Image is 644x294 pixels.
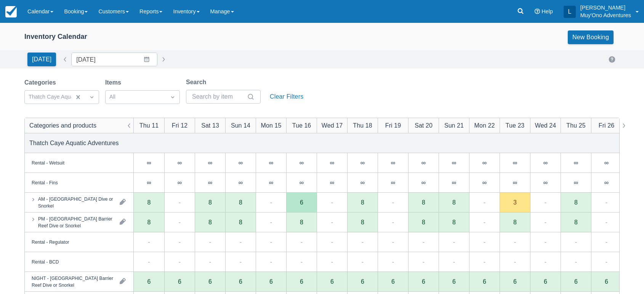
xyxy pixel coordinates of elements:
[317,272,347,292] div: 6
[483,278,486,284] div: 6
[208,199,212,205] div: 8
[5,6,17,18] img: checkfront-main-nav-mini-logo.png
[535,9,540,14] i: Help
[453,257,455,266] div: -
[32,258,59,265] div: Rental - BCD
[439,153,469,173] div: ∞
[201,121,219,130] div: Sat 13
[574,160,578,166] div: ∞
[178,179,182,185] div: ∞
[580,4,631,11] p: [PERSON_NAME]
[474,121,495,130] div: Mon 22
[530,173,561,193] div: ∞
[147,219,151,225] div: 8
[452,199,456,205] div: 8
[24,78,59,87] label: Categories
[575,257,577,266] div: -
[147,278,151,284] div: 6
[561,272,591,292] div: 6
[514,237,516,246] div: -
[530,153,561,173] div: ∞
[591,272,622,292] div: 6
[574,219,578,225] div: 8
[545,257,546,266] div: -
[408,153,439,173] div: ∞
[513,160,517,166] div: ∞
[606,217,607,227] div: -
[604,160,609,166] div: ∞
[408,272,439,292] div: 6
[378,272,408,292] div: 6
[269,160,273,166] div: ∞
[208,278,212,284] div: 6
[330,160,334,166] div: ∞
[513,199,517,205] div: 3
[378,173,408,193] div: ∞
[421,160,426,166] div: ∞
[591,173,622,193] div: ∞
[301,257,303,266] div: -
[179,257,181,266] div: -
[561,173,591,193] div: ∞
[239,160,243,166] div: ∞
[469,173,500,193] div: ∞
[444,121,464,130] div: Sun 21
[361,278,364,284] div: 6
[482,179,487,185] div: ∞
[568,30,614,44] a: New Booking
[186,78,209,87] label: Search
[580,11,631,19] p: Muy'Ono Adventures
[484,217,485,227] div: -
[225,153,256,173] div: ∞
[179,198,181,207] div: -
[24,32,87,41] div: Inventory Calendar
[469,272,500,292] div: 6
[423,257,425,266] div: -
[423,237,425,246] div: -
[513,278,517,284] div: 6
[484,257,485,266] div: -
[256,272,286,292] div: 6
[88,93,96,101] span: Dropdown icon
[286,153,317,173] div: ∞
[134,272,164,292] div: 6
[270,217,272,227] div: -
[513,179,517,185] div: ∞
[482,160,487,166] div: ∞
[391,160,395,166] div: ∞
[317,153,347,173] div: ∞
[286,272,317,292] div: 6
[574,179,578,185] div: ∞
[148,257,150,266] div: -
[178,278,181,284] div: 6
[561,153,591,173] div: ∞
[606,198,607,207] div: -
[195,153,225,173] div: ∞
[605,278,608,284] div: 6
[292,121,311,130] div: Tue 16
[32,179,58,186] div: Rental - Fins
[391,179,395,185] div: ∞
[422,278,425,284] div: 6
[164,173,195,193] div: ∞
[347,272,378,292] div: 6
[606,237,607,246] div: -
[331,237,333,246] div: -
[139,121,159,130] div: Thu 11
[267,90,306,104] button: Clear Filters
[317,173,347,193] div: ∞
[385,121,401,130] div: Fri 19
[422,199,425,205] div: 8
[270,257,272,266] div: -
[32,238,69,245] div: Rental - Regulator
[453,237,455,246] div: -
[378,153,408,173] div: ∞
[353,121,372,130] div: Thu 18
[32,159,64,166] div: Rental - Wetsuit
[38,215,114,229] div: PM - [GEOGRAPHIC_DATA] Barrier Reef Dive or Snorkel
[322,121,343,130] div: Wed 17
[256,173,286,193] div: ∞
[330,179,334,185] div: ∞
[29,121,96,130] div: Categories and products
[225,173,256,193] div: ∞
